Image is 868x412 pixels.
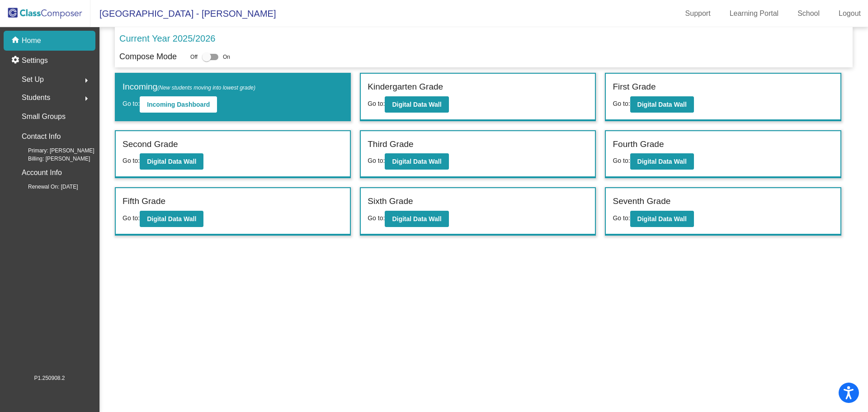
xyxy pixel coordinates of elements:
span: Go to: [368,214,385,222]
label: Sixth Grade [368,195,413,208]
button: Digital Data Wall [630,96,694,113]
span: Go to: [613,214,630,222]
p: Account Info [22,166,62,179]
p: Current Year 2025/2026 [119,32,215,45]
span: On [223,53,230,61]
span: Go to: [123,157,140,164]
a: Support [678,6,718,21]
span: Off [190,53,198,61]
a: School [790,6,827,21]
mat-icon: home [11,35,22,46]
label: Kindergarten Grade [368,81,443,94]
label: Third Grade [368,138,413,151]
span: Go to: [368,100,385,107]
p: Contact Info [22,130,61,143]
button: Digital Data Wall [630,211,694,227]
span: Go to: [123,214,140,222]
b: Incoming Dashboard [147,101,210,108]
b: Digital Data Wall [147,158,196,165]
b: Digital Data Wall [392,215,441,223]
span: Go to: [613,157,630,164]
span: Billing: [PERSON_NAME] [14,155,90,163]
mat-icon: arrow_right [81,75,92,86]
span: Renewal On: [DATE] [14,183,78,191]
button: Incoming Dashboard [140,96,217,113]
mat-icon: arrow_right [81,93,92,104]
label: Second Grade [123,138,178,151]
label: Incoming [123,81,255,94]
span: Set Up [22,73,44,86]
p: Compose Mode [119,51,177,63]
button: Digital Data Wall [140,153,203,170]
span: Go to: [613,100,630,107]
span: Students [22,91,50,104]
p: Settings [22,55,48,66]
button: Digital Data Wall [385,211,448,227]
button: Digital Data Wall [140,211,203,227]
mat-icon: settings [11,55,22,66]
span: Go to: [123,100,140,107]
label: Fifth Grade [123,195,165,208]
span: Go to: [368,157,385,164]
button: Digital Data Wall [630,153,694,170]
p: Small Groups [22,110,66,123]
p: Home [22,35,41,46]
b: Digital Data Wall [392,101,441,108]
label: Seventh Grade [613,195,670,208]
button: Digital Data Wall [385,96,448,113]
button: Digital Data Wall [385,153,448,170]
span: Primary: [PERSON_NAME] [14,147,94,155]
b: Digital Data Wall [637,101,687,108]
b: Digital Data Wall [392,158,441,165]
a: Logout [831,6,868,21]
b: Digital Data Wall [147,215,196,223]
span: (New students moving into lowest grade) [157,85,255,91]
a: Learning Portal [722,6,786,21]
label: First Grade [613,81,656,94]
span: [GEOGRAPHIC_DATA] - [PERSON_NAME] [90,6,276,21]
b: Digital Data Wall [637,215,687,223]
label: Fourth Grade [613,138,664,151]
b: Digital Data Wall [637,158,687,165]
